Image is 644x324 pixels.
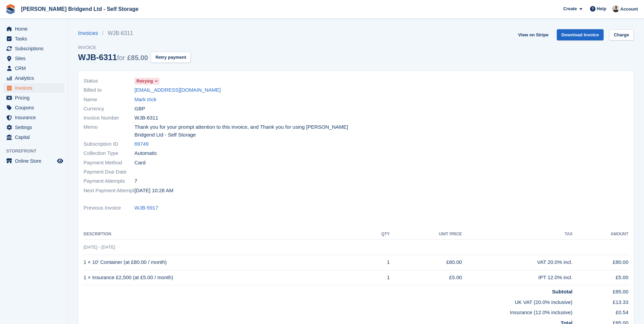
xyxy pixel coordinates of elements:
td: UK VAT (20.0% inclusive) [84,296,572,306]
span: Analytics [15,73,56,83]
a: menu [3,44,64,53]
a: Mark trick [134,96,157,104]
a: menu [3,83,64,93]
span: Online Store [15,156,56,166]
span: Settings [15,123,56,132]
span: Payment Method [84,159,134,167]
span: Account [620,6,638,13]
span: Next Payment Attempt [84,187,134,195]
a: menu [3,93,64,103]
button: Retry payment [151,52,191,63]
th: Unit Price [390,229,462,240]
span: Card [134,159,146,167]
a: Preview store [56,157,64,165]
span: Payment Attempts [84,177,134,185]
a: menu [3,64,64,73]
span: for [117,54,125,61]
td: £0.54 [572,306,628,317]
nav: breadcrumbs [78,29,191,37]
a: Charge [609,29,634,40]
td: £80.00 [390,255,462,270]
td: £13.33 [572,296,628,306]
a: Invoices [78,29,102,37]
td: £5.00 [572,270,628,285]
td: 1 × Insurance £2,500 (at £5.00 / month) [84,270,364,285]
td: 1 [364,255,390,270]
span: Collection Type [84,149,134,157]
td: Insurance (12.0% inclusive) [84,306,572,317]
span: Retrying [136,78,153,84]
img: stora-icon-8386f47178a22dfd0bd8f6a31ec36ba5ce8667c1dd55bd0f319d3a0aa187defe.svg [5,4,16,14]
a: View on Stripe [515,29,551,40]
div: WJB-6311 [78,53,148,62]
span: Payment Due Date [84,168,134,176]
span: Previous Invoice [84,204,134,212]
a: menu [3,156,64,166]
td: £80.00 [572,255,628,270]
th: Description [84,229,364,240]
a: menu [3,34,64,43]
span: Coupons [15,103,56,112]
span: CRM [15,64,56,73]
th: QTY [364,229,390,240]
span: Sites [15,54,56,63]
span: Currency [84,105,134,113]
a: menu [3,123,64,132]
a: 69749 [134,140,149,148]
span: Memo [84,123,134,139]
th: Amount [572,229,628,240]
span: GBP [134,105,145,113]
span: Invoice Number [84,114,134,122]
a: menu [3,132,64,142]
time: 2025-08-22 09:28:53 UTC [134,187,173,195]
td: 1 [364,270,390,285]
span: Create [563,5,577,12]
a: Download Invoice [557,29,604,40]
span: Invoices [15,83,56,93]
span: £85.00 [127,54,148,61]
span: Thank you for your prompt attention to this invoice, and Thank you for using [PERSON_NAME] Bridge... [134,123,352,139]
span: Name [84,96,134,104]
a: menu [3,73,64,83]
a: menu [3,54,64,63]
span: [DATE] - [DATE] [84,245,115,250]
span: Pricing [15,93,56,103]
td: £5.00 [390,270,462,285]
td: 1 × 10' Container (at £80.00 / month) [84,255,364,270]
a: [PERSON_NAME] Bridgend Ltd - Self Storage [18,3,141,15]
div: VAT 20.0% incl. [462,258,573,266]
td: £85.00 [572,285,628,296]
a: WJB-5917 [134,204,158,212]
a: menu [3,24,64,34]
div: IPT 12.0% incl. [462,274,573,282]
span: Status [84,77,134,85]
span: Insurance [15,113,56,122]
span: Tasks [15,34,56,43]
span: Storefront [6,148,68,155]
span: 7 [134,177,137,185]
span: Invoice [78,44,191,51]
span: Capital [15,132,56,142]
a: menu [3,103,64,112]
span: Subscriptions [15,44,56,53]
span: Subscription ID [84,140,134,148]
a: [EMAIL_ADDRESS][DOMAIN_NAME] [134,86,221,94]
span: Billed to [84,86,134,94]
a: menu [3,113,64,122]
span: WJB-6311 [134,114,158,122]
img: Rhys Jones [612,5,619,12]
span: Help [597,5,606,12]
th: Tax [462,229,573,240]
span: Automatic [134,149,157,157]
a: Retrying [134,77,160,85]
span: Home [15,24,56,34]
strong: Subtotal [552,289,572,294]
